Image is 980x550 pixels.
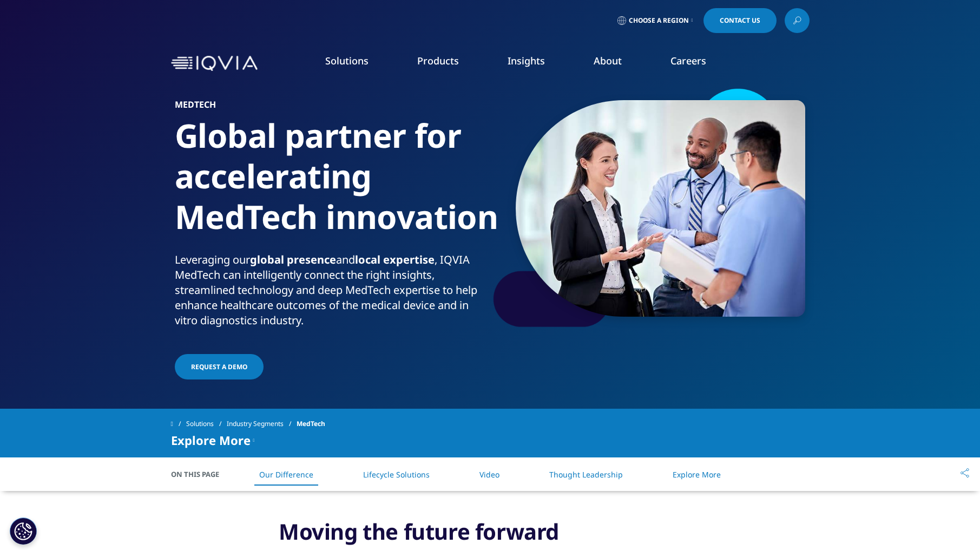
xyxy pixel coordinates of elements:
a: Explore More [673,469,721,480]
span: On This Page [171,469,231,480]
nav: Primary [262,38,810,89]
img: IQVIA Healthcare Information Technology and Pharma Clinical Research Company [171,56,258,71]
a: Our Difference [259,469,313,480]
span: Explore More [171,434,251,447]
span: Choose a Region [629,16,689,25]
a: Solutions [325,54,369,67]
a: Lifecycle Solutions [363,469,430,480]
p: Leveraging our and , IQVIA MedTech can intelligently connect the right insights, streamlined tech... [175,252,486,335]
a: Contact Us [703,8,777,33]
a: Careers [670,54,706,67]
span: Request a demo [191,362,247,371]
span: Contact Us [720,17,760,24]
a: Thought Leadership [549,469,623,480]
a: About [594,54,622,67]
h6: MedTech [175,100,486,115]
a: Insights [508,54,545,67]
strong: global presence [250,252,336,267]
h1: Global partner for accelerating MedTech innovation [175,115,486,252]
button: Cookies Settings [10,518,37,545]
a: Solutions [186,414,227,434]
img: 500_custom-photo_sales-professional-talking-to-medical-staff.jpg [516,100,805,317]
a: Video [479,469,499,480]
a: Products [417,54,459,67]
strong: local expertise [355,252,435,267]
a: Request a demo [175,354,264,379]
a: Industry Segments [227,414,297,434]
span: MedTech [297,414,325,434]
